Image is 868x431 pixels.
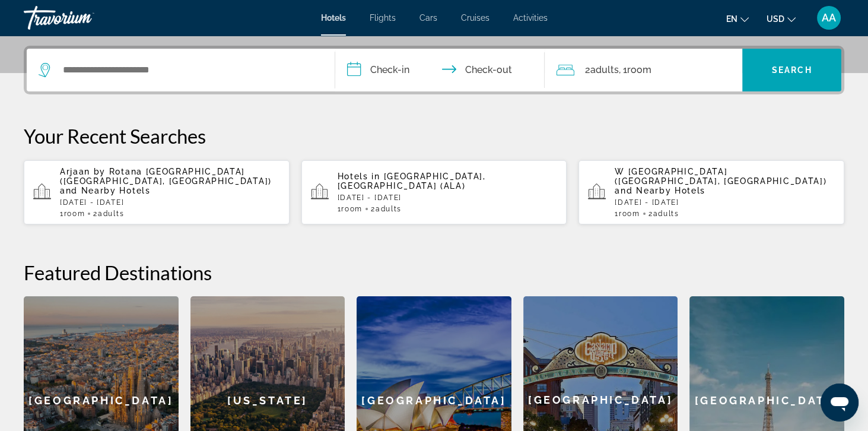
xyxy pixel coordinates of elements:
[64,210,85,218] span: Room
[60,167,272,186] span: Arjaan by Rotana [GEOGRAPHIC_DATA] ([GEOGRAPHIC_DATA], [GEOGRAPHIC_DATA])
[742,49,841,91] button: Search
[619,210,640,218] span: Room
[461,13,489,23] a: Cruises
[341,205,363,213] span: Room
[24,2,142,33] a: Travorium
[370,13,396,23] a: Flights
[93,210,124,218] span: 2
[60,186,151,195] span: and Nearby Hotels
[335,49,545,91] button: Check in and out dates
[321,13,346,23] a: Hotels
[338,194,558,202] p: [DATE] - [DATE]
[726,10,749,27] button: Change language
[615,167,826,186] span: W [GEOGRAPHIC_DATA] ([GEOGRAPHIC_DATA], [GEOGRAPHIC_DATA])
[822,12,836,24] span: AA
[615,186,705,195] span: and Nearby Hotels
[371,205,402,213] span: 2
[619,62,651,78] span: , 1
[301,160,567,225] button: Hotels in [GEOGRAPHIC_DATA], [GEOGRAPHIC_DATA] (ALA)[DATE] - [DATE]1Room2Adults
[513,13,548,23] a: Activities
[338,205,363,213] span: 1
[60,210,85,218] span: 1
[27,49,841,91] div: Search widget
[615,198,835,207] p: [DATE] - [DATE]
[545,49,742,91] button: Travelers: 2 adults, 0 children
[653,210,679,218] span: Adults
[24,160,290,225] button: Arjaan by Rotana [GEOGRAPHIC_DATA] ([GEOGRAPHIC_DATA], [GEOGRAPHIC_DATA]) and Nearby Hotels[DATE]...
[772,65,812,75] span: Search
[627,64,651,75] span: Room
[767,10,796,27] button: Change currency
[338,172,486,191] span: [GEOGRAPHIC_DATA], [GEOGRAPHIC_DATA] (ALA)
[585,62,619,78] span: 2
[60,198,280,207] p: [DATE] - [DATE]
[376,205,402,213] span: Adults
[726,14,737,24] span: en
[648,210,679,218] span: 2
[821,384,859,422] iframe: Кнопка запуска окна обмена сообщениями
[813,5,844,30] button: User Menu
[615,210,640,218] span: 1
[24,124,844,148] p: Your Recent Searches
[419,13,437,23] a: Cars
[578,160,844,225] button: W [GEOGRAPHIC_DATA] ([GEOGRAPHIC_DATA], [GEOGRAPHIC_DATA]) and Nearby Hotels[DATE] - [DATE]1Room2...
[338,172,380,181] span: Hotels in
[24,261,844,284] h2: Featured Destinations
[98,210,124,218] span: Adults
[590,64,619,75] span: Adults
[767,14,784,24] span: USD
